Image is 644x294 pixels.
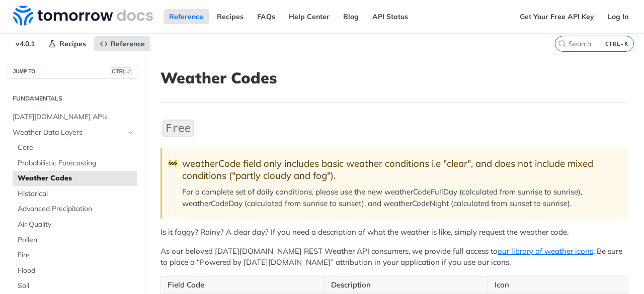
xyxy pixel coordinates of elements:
span: Flood [18,266,135,276]
span: v4.0.1 [10,36,40,51]
a: Log In [602,9,634,24]
span: Weather Codes [18,173,135,183]
a: Recipes [43,36,92,51]
a: [DATE][DOMAIN_NAME] APIs [8,110,137,125]
a: Weather Data LayersHide subpages for Weather Data Layers [8,125,137,140]
span: Advanced Precipitation [18,204,135,214]
span: Historical [18,189,135,199]
span: Recipes [59,39,86,48]
span: Fire [18,250,135,260]
a: our library of weather icons [498,246,593,256]
p: As our beloved [DATE][DOMAIN_NAME] REST Weather API consumers, we provide full access to . Be sur... [160,246,628,268]
span: Reference [111,39,145,48]
kbd: CTRL-K [603,39,631,49]
a: Soil [13,278,137,293]
h1: Weather Codes [160,69,628,87]
span: Probabilistic Forecasting [18,158,135,168]
a: Help Center [283,9,335,24]
p: For a complete set of daily conditions, please use the new weatherCodeFullDay (calculated from su... [182,186,618,209]
svg: Search [558,40,566,48]
a: Flood [13,263,137,278]
a: FAQs [252,9,281,24]
a: Blog [338,9,364,24]
span: Soil [18,281,135,291]
h2: Fundamentals [8,94,137,103]
span: Weather Data Layers [13,128,124,138]
a: Historical [13,186,137,202]
a: Core [13,140,137,155]
p: Description [331,279,481,291]
div: weatherCode field only includes basic weather conditions i.e "clear", and does not include mixed ... [182,158,618,181]
a: Air Quality [13,217,137,232]
p: Icon [495,279,621,291]
span: CTRL-/ [110,67,132,75]
a: Recipes [211,9,249,24]
span: Air Quality [18,220,135,230]
span: Pollen [18,235,135,245]
img: Tomorrow.io Weather API Docs [13,6,153,26]
p: Field Code [168,279,317,291]
a: Reference [164,9,209,24]
span: 🚧 [168,158,178,169]
p: Is it foggy? Rainy? A clear day? If you need a description of what the weather is like, simply re... [160,227,628,238]
a: Weather Codes [13,171,137,186]
a: Advanced Precipitation [13,202,137,217]
span: Core [18,143,135,153]
button: Hide subpages for Weather Data Layers [127,129,135,137]
a: Probabilistic Forecasting [13,156,137,171]
a: Get Your Free API Key [514,9,600,24]
a: Reference [94,36,150,51]
button: JUMP TOCTRL-/ [8,64,137,79]
a: API Status [367,9,414,24]
a: Pollen [13,233,137,248]
a: Fire [13,248,137,263]
span: [DATE][DOMAIN_NAME] APIs [13,112,135,122]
